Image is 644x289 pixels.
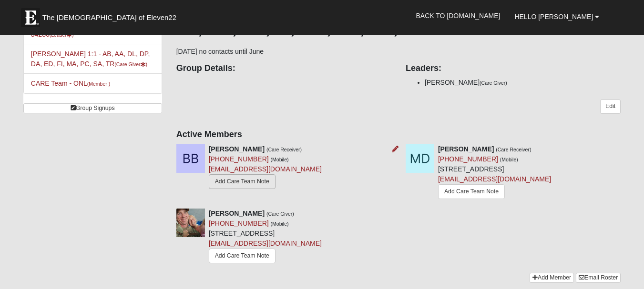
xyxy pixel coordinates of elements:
small: (Mobile) [271,157,289,162]
strong: [PERSON_NAME] [438,145,494,153]
small: (Care Giver ) [114,61,147,67]
a: Group Signups [23,103,162,113]
small: (Member ) [87,81,110,87]
li: [PERSON_NAME] [425,78,621,88]
a: Add Care Team Note [438,184,505,199]
small: (Care Giver) [480,80,507,86]
a: [PHONE_NUMBER] [209,219,269,227]
a: Add Care Team Note [209,174,276,189]
a: CARE Team - ONL(Member ) [31,80,110,87]
a: [EMAIL_ADDRESS][DOMAIN_NAME] [209,165,322,173]
h4: Group Details: [176,63,391,74]
h4: Active Members [176,130,621,140]
small: (Care Receiver) [496,147,531,152]
a: [PHONE_NUMBER] [438,155,498,163]
a: [EMAIL_ADDRESS][DOMAIN_NAME] [209,239,322,247]
a: [PHONE_NUMBER] [209,155,269,163]
small: (Mobile) [500,157,518,162]
span: The [DEMOGRAPHIC_DATA] of Eleven22 [42,13,176,22]
div: [STREET_ADDRESS] [209,209,322,266]
a: [PERSON_NAME] 1:1 - AB, AA, DL, DP, DA, ED, FI, MA, PC, SA, TR(Care Giver) [31,50,150,68]
a: Add Care Team Note [209,249,276,263]
strong: [PERSON_NAME] [209,209,265,217]
a: Back to [DOMAIN_NAME] [409,4,508,28]
a: Hello [PERSON_NAME] [507,5,606,29]
div: [STREET_ADDRESS] [438,144,551,201]
span: Hello [PERSON_NAME] [514,13,593,20]
small: (Care Receiver) [266,147,302,152]
a: The [DEMOGRAPHIC_DATA] of Eleven22 [16,3,207,27]
small: (Mobile) [271,221,289,227]
a: [EMAIL_ADDRESS][DOMAIN_NAME] [438,175,551,183]
small: (Care Giver) [266,211,294,217]
a: Edit [600,100,621,113]
strong: [PERSON_NAME] [209,145,265,153]
img: Eleven22 logo [21,8,40,27]
h4: Leaders: [406,63,621,74]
